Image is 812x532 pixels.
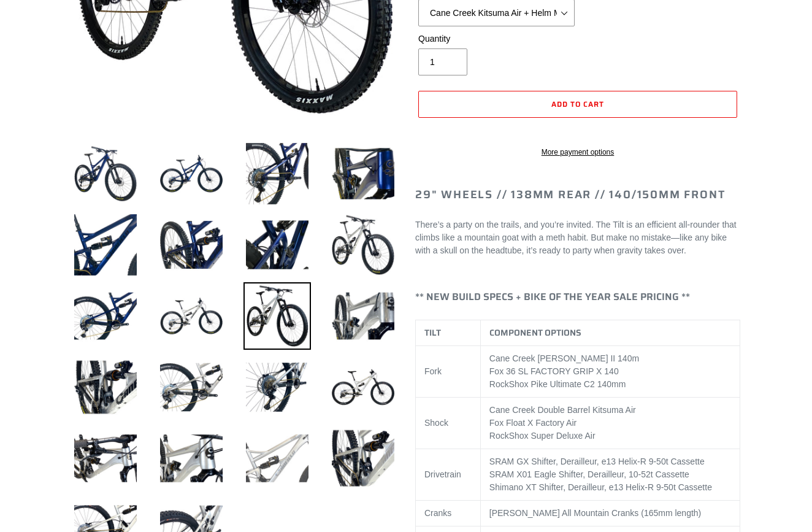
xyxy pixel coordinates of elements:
img: Load image into Gallery viewer, TILT - Complete Bike [329,282,397,350]
img: Load image into Gallery viewer, TILT - Complete Bike [72,140,139,207]
img: Load image into Gallery viewer, TILT - Complete Bike [329,425,397,492]
img: Load image into Gallery viewer, TILT - Complete Bike [329,353,397,421]
td: Drivetrain [416,449,481,500]
button: Add to cart [418,91,737,118]
img: Load image into Gallery viewer, TILT - Complete Bike [158,211,225,279]
h2: 29" Wheels // 138mm Rear // 140/150mm Front [415,188,740,202]
h4: ** NEW BUILD SPECS + BIKE OF THE YEAR SALE PRICING ** [415,291,740,303]
td: Shock [416,397,481,449]
img: Load image into Gallery viewer, TILT - Complete Bike [329,140,397,207]
img: Load image into Gallery viewer, TILT - Complete Bike [158,425,225,492]
img: Load image into Gallery viewer, TILT - Complete Bike [243,425,311,492]
th: TILT [416,320,481,345]
td: Cane Creek Double Barrel Kitsuma Air Fox Float X Factory Air RockShox Super Deluxe Air [480,397,740,449]
label: Quantity [418,33,575,45]
img: Load image into Gallery viewer, TILT - Complete Bike [72,353,139,421]
img: Load image into Gallery viewer, TILT - Complete Bike [243,282,311,350]
td: Cane Creek [PERSON_NAME] II 140m Fox 36 SL FACTORY GRIP X 140 RockShox Pike Ultimate C2 140mm [480,345,740,397]
td: [PERSON_NAME] All Mountain Cranks (165mm length) [480,500,740,526]
img: Load image into Gallery viewer, TILT - Complete Bike [72,282,139,350]
a: More payment options [418,147,737,158]
img: Load image into Gallery viewer, TILT - Complete Bike [329,211,397,279]
img: Load image into Gallery viewer, TILT - Complete Bike [158,282,225,350]
img: Load image into Gallery viewer, TILT - Complete Bike [72,211,139,279]
img: Load image into Gallery viewer, TILT - Complete Bike [158,353,225,421]
img: Load image into Gallery viewer, TILT - Complete Bike [243,353,311,421]
img: Load image into Gallery viewer, TILT - Complete Bike [243,140,311,207]
img: Load image into Gallery viewer, TILT - Complete Bike [158,140,225,207]
img: Load image into Gallery viewer, TILT - Complete Bike [72,425,139,492]
td: Fork [416,345,481,397]
td: SRAM GX Shifter, Derailleur, e13 Helix-R 9-50t Cassette SRAM X01 Eagle Shifter, Derailleur, 10-52... [480,449,740,500]
td: Cranks [416,500,481,526]
span: Add to cart [551,98,604,110]
img: Load image into Gallery viewer, TILT - Complete Bike [243,211,311,279]
th: COMPONENT OPTIONS [480,320,740,345]
p: There’s a party on the trails, and you’re invited. The Tilt is an efficient all-rounder that clim... [415,218,740,257]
